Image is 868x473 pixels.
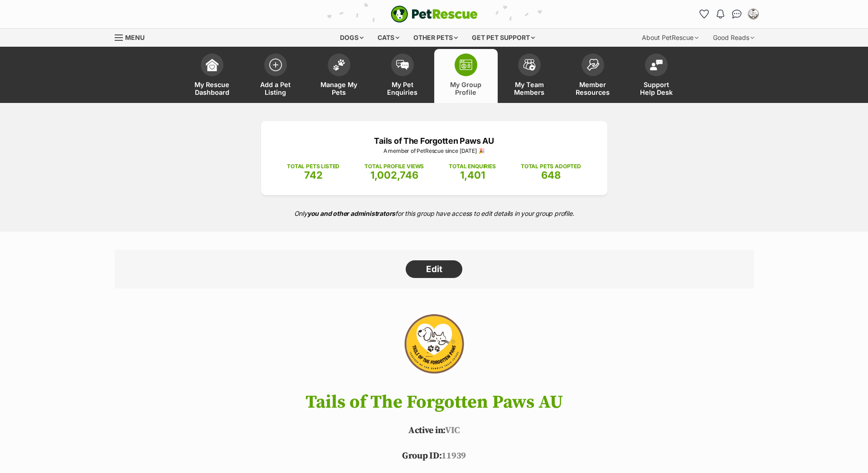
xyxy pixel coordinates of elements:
img: member-resources-icon-8e73f808a243e03378d46382f2149f9095a855e16c252ad45f914b54edf8863c.svg [587,59,599,71]
a: Add a Pet Listing [244,49,307,103]
span: My Rescue Dashboard [192,81,233,96]
img: notifications-46538b983faf8c2785f20acdc204bb7945ddae34d4c08c2a6579f10ce5e182be.svg [717,10,724,19]
span: My Pet Enquiries [382,81,423,96]
span: 1,002,746 [370,169,418,181]
a: My Pet Enquiries [371,49,434,103]
a: Manage My Pets [307,49,371,103]
p: TOTAL PROFILE VIEWS [364,162,424,171]
img: group-profile-icon-3fa3cf56718a62981997c0bc7e787c4b2cf8bcc04b72c1350f741eb67cf2f40e.svg [460,59,472,70]
div: Cats [371,29,406,47]
span: Active in: [408,425,445,436]
img: chat-41dd97257d64d25036548639549fe6c8038ab92f7586957e7f3b1b290dea8141.svg [732,10,742,19]
span: Manage My Pets [319,81,359,96]
a: My Rescue Dashboard [180,49,244,103]
button: My account [746,7,761,21]
ul: Account quick links [697,7,761,21]
a: Favourites [697,7,712,21]
h1: Tails of The Forgotten Paws AU [101,392,767,412]
a: Edit [406,260,462,278]
span: My Team Members [509,81,550,96]
p: TOTAL PETS LISTED [287,162,339,171]
span: Menu [125,34,145,41]
span: Support Help Desk [636,81,677,96]
p: TOTAL ENQUIRIES [449,162,495,171]
a: Menu [115,29,151,45]
img: add-pet-listing-icon-0afa8454b4691262ce3f59096e99ab1cd57d4a30225e0717b998d2c9b9846f56.svg [269,59,282,71]
img: pet-enquiries-icon-7e3ad2cf08bfb03b45e93fb7055b45f3efa6380592205ae92323e6603595dc1f.svg [396,60,409,70]
span: 1,401 [460,169,485,181]
span: Member Resources [572,81,613,96]
div: About PetRescue [635,29,705,47]
img: help-desk-icon-fdf02630f3aa405de69fd3d07c3f3aa587a6932b1a1747fa1d2bba05be0121f9.svg [650,59,663,70]
span: My Group Profile [446,81,486,96]
p: A member of PetRescue since [DATE] 🎉 [275,147,594,155]
span: Add a Pet Listing [255,81,296,96]
p: Tails of The Forgotten Paws AU [275,135,594,147]
img: manage-my-pets-icon-02211641906a0b7f246fdf0571729dbe1e7629f14944591b6c1af311fb30b64b.svg [333,59,345,71]
a: Member Resources [561,49,625,103]
a: Support Help Desk [625,49,688,103]
img: Tails of The Forgotten Paws AU profile pic [749,10,758,19]
div: Good Reads [707,29,761,47]
button: Notifications [713,7,728,21]
div: Dogs [334,29,370,47]
span: 742 [304,169,323,181]
a: PetRescue [391,5,478,23]
span: Group ID: [402,450,441,462]
a: My Team Members [498,49,561,103]
p: TOTAL PETS ADOPTED [521,162,581,171]
strong: you and other administrators [307,210,396,217]
div: Get pet support [466,29,541,47]
p: VIC [101,424,767,438]
img: team-members-icon-5396bd8760b3fe7c0b43da4ab00e1e3bb1a5d9ba89233759b79545d2d3fc5d0d.svg [523,59,536,71]
img: logo-e224e6f780fb5917bec1dbf3a21bbac754714ae5b6737aabdf751b685950b380.svg [391,5,478,23]
a: My Group Profile [434,49,498,103]
div: Other pets [407,29,464,47]
a: Conversations [730,7,744,21]
img: Tails of The Forgotten Paws AU [382,307,485,384]
img: dashboard-icon-eb2f2d2d3e046f16d808141f083e7271f6b2e854fb5c12c21221c1fb7104beca.svg [206,59,218,71]
span: 648 [541,169,561,181]
p: 11939 [101,449,767,463]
